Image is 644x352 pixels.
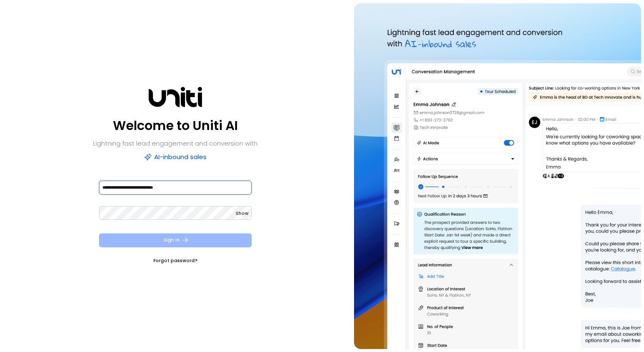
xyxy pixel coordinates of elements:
[236,210,249,217] span: Show
[99,233,252,247] button: Sign In
[144,151,207,163] p: AI-inbound sales
[93,138,258,149] p: Lightning fast lead engagement and conversion with
[153,257,198,265] a: Forgot password?
[354,3,641,349] img: auth-hero.png
[236,209,249,218] button: Show
[113,116,238,136] p: Welcome to Uniti AI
